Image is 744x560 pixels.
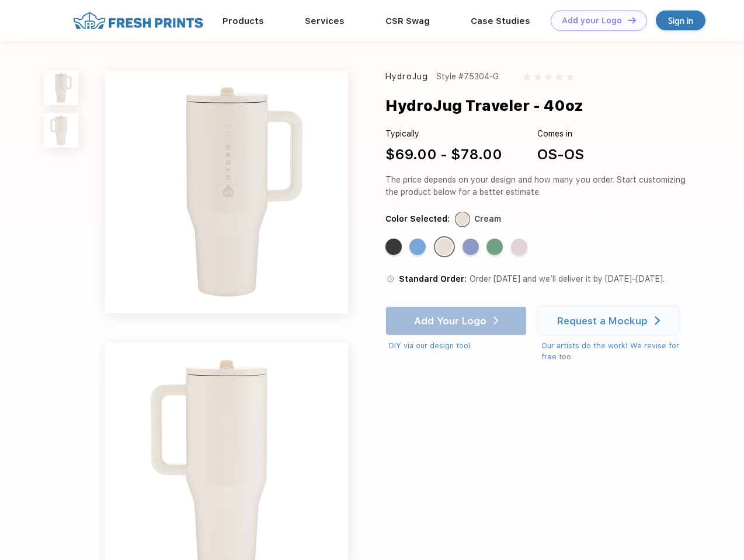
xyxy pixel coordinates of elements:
img: white arrow [655,316,660,325]
img: func=resize&h=640 [105,71,348,313]
div: Pink Sand [511,239,527,255]
img: func=resize&h=100 [44,71,78,105]
img: DT [628,17,636,23]
img: gray_star.svg [566,73,573,80]
img: gray_star.svg [545,73,552,80]
div: Sage [486,239,503,255]
img: gray_star.svg [523,73,530,80]
div: DIY via our design tool. [389,340,527,352]
div: The price depends on your design and how many you order. Start customizing the product below for ... [385,174,690,198]
img: func=resize&h=100 [44,113,78,148]
div: OS-OS [537,144,584,165]
div: Black [385,239,402,255]
div: Our artists do the work! We revise for free too. [541,340,690,363]
div: HydroJug Traveler - 40oz [385,94,583,117]
div: Request a Mockup [557,315,648,327]
div: Style #75304-G [436,71,499,83]
img: fo%20logo%202.webp [69,10,207,31]
span: Order [DATE] and we’ll deliver it by [DATE]–[DATE]. [470,274,665,283]
img: gray_star.svg [555,73,562,80]
div: Typically [385,128,502,140]
a: Sign in [656,10,705,30]
a: Products [222,16,264,26]
div: Comes in [537,128,584,140]
div: Peri [463,239,479,255]
div: HydroJug [385,71,428,83]
span: Standard Order: [399,274,467,283]
div: Add your Logo [562,16,622,26]
div: Riptide [409,239,426,255]
div: Cream [474,213,501,225]
div: Color Selected: [385,213,450,225]
div: Cream [436,239,453,255]
img: standard order [385,274,396,284]
div: Sign in [668,14,693,27]
img: gray_star.svg [534,73,541,80]
div: $69.00 - $78.00 [385,144,502,165]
